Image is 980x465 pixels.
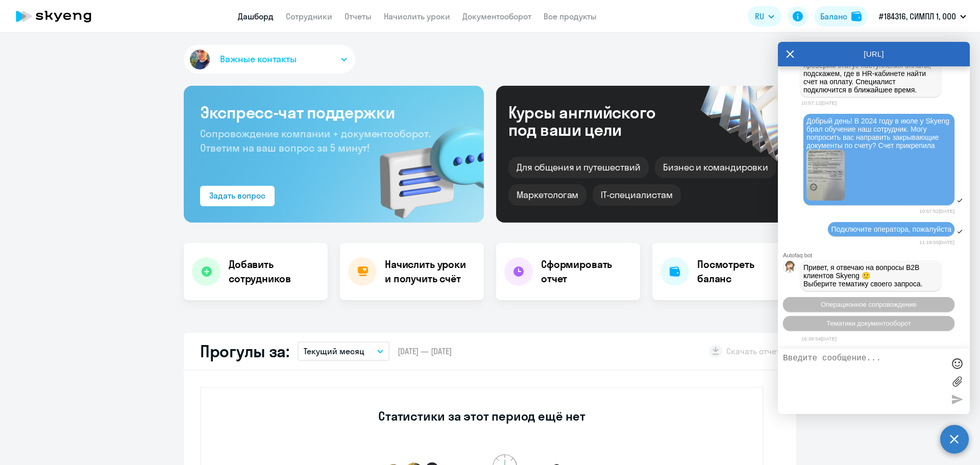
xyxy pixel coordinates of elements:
[238,11,274,21] a: Дашборд
[209,189,265,202] div: Задать вопрос
[541,257,632,286] h4: Сформировать отчет
[826,320,911,327] span: Тематики документооборот
[806,150,845,201] img: image.png
[298,341,389,361] button: Текущий месяц
[783,261,796,276] img: bot avatar
[200,127,431,154] span: Сопровождение компании + документооборот. Ответим на ваш вопрос за 5 минут!
[508,157,649,178] div: Для общения и путешествий
[378,408,585,424] h3: Статистики за этот период ещё нет
[783,252,970,258] div: Autofaq bot
[783,297,954,312] button: Операционное сопровождение
[365,108,484,223] img: bg-img
[220,53,297,66] span: Важные контакты
[200,186,275,206] button: Задать вопрос
[385,257,474,286] h4: Начислить уроки и получить счёт
[508,104,683,138] div: Курсы английского под ваши цели
[821,301,917,308] span: Операционное сопровождение
[200,341,289,361] h2: Прогулы за:
[593,184,680,206] div: IT-специалистам
[345,11,372,21] a: Отчеты
[831,225,951,233] span: Подключите оператора, пожалуйста
[851,11,862,21] img: balance
[949,374,965,389] label: Лимит 10 файлов
[803,263,923,288] span: Привет, я отвечаю на вопросы B2B клиентов Skyeng 🙂 Выберите тематику своего запроса.
[879,10,956,22] p: #184316, СИМПЛ 1, ООО
[384,11,450,21] a: Начислить уроки
[783,316,954,331] button: Тематики документооборот
[806,117,951,150] span: Добрый день! В 2024 году в июле у Skyeng брал обучение наш сотрудник. Могу попросить вас направит...
[398,346,452,357] span: [DATE] — [DATE]
[462,11,531,21] a: Документооборот
[184,45,355,74] button: Важные контакты
[200,102,468,123] h3: Экспресс-чат поддержки
[801,100,837,106] time: 10:57:12[DATE]
[919,239,954,245] time: 11:19:55[DATE]
[229,257,320,286] h4: Добавить сотрудников
[544,11,597,21] a: Все продукты
[820,10,847,22] div: Баланс
[697,257,788,286] h4: Посмотреть баланс
[304,345,364,357] p: Текущий месяц
[919,208,954,214] time: 10:57:52[DATE]
[755,10,764,22] span: RU
[508,184,586,206] div: Маркетологам
[748,6,781,27] button: RU
[286,11,332,21] a: Сотрудники
[874,4,971,29] button: #184316, СИМПЛ 1, ООО
[814,6,868,27] button: Балансbalance
[655,157,776,178] div: Бизнес и командировки
[188,47,212,71] img: avatar
[801,336,837,341] time: 16:39:54[DATE]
